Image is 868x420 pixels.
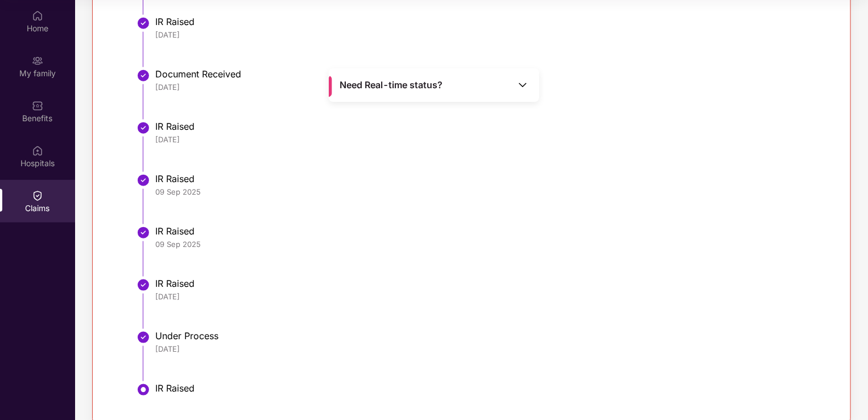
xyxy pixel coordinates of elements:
[155,291,825,302] div: [DATE]
[155,239,825,249] div: 09 Sep 2025
[155,330,825,341] div: Under Process
[155,382,825,394] div: IR Raised
[517,79,528,90] img: Toggle Icon
[137,331,150,344] img: svg+xml;base64,PHN2ZyBpZD0iU3RlcC1Eb25lLTMyeDMyIiB4bWxucz0iaHR0cDovL3d3dy53My5vcmcvMjAwMC9zdmciIH...
[32,190,43,201] img: svg+xml;base64,PHN2ZyBpZD0iQ2xhaW0iIHhtbG5zPSJodHRwOi8vd3d3LnczLm9yZy8yMDAwL3N2ZyIgd2lkdGg9IjIwIi...
[155,30,825,40] div: [DATE]
[137,121,150,135] img: svg+xml;base64,PHN2ZyBpZD0iU3RlcC1Eb25lLTMyeDMyIiB4bWxucz0iaHR0cDovL3d3dy53My5vcmcvMjAwMC9zdmciIH...
[155,344,825,354] div: [DATE]
[155,121,825,132] div: IR Raised
[32,10,43,22] img: svg+xml;base64,PHN2ZyBpZD0iSG9tZSIgeG1sbnM9Imh0dHA6Ly93d3cudzMub3JnLzIwMDAvc3ZnIiB3aWR0aD0iMjAiIG...
[155,68,825,80] div: Document Received
[137,17,150,30] img: svg+xml;base64,PHN2ZyBpZD0iU3RlcC1Eb25lLTMyeDMyIiB4bWxucz0iaHR0cDovL3d3dy53My5vcmcvMjAwMC9zdmciIH...
[155,187,825,197] div: 09 Sep 2025
[137,383,150,397] img: svg+xml;base64,PHN2ZyBpZD0iU3RlcC1BY3RpdmUtMzJ4MzIiIHhtbG5zPSJodHRwOi8vd3d3LnczLm9yZy8yMDAwL3N2Zy...
[340,79,443,91] span: Need Real-time status?
[155,278,825,289] div: IR Raised
[32,145,43,157] img: svg+xml;base64,PHN2ZyBpZD0iSG9zcGl0YWxzIiB4bWxucz0iaHR0cDovL3d3dy53My5vcmcvMjAwMC9zdmciIHdpZHRoPS...
[155,82,825,92] div: [DATE]
[155,134,825,145] div: [DATE]
[32,55,43,67] img: svg+xml;base64,PHN2ZyB3aWR0aD0iMjAiIGhlaWdodD0iMjAiIHZpZXdCb3g9IjAgMCAyMCAyMCIgZmlsbD0ibm9uZSIgeG...
[137,69,150,83] img: svg+xml;base64,PHN2ZyBpZD0iU3RlcC1Eb25lLTMyeDMyIiB4bWxucz0iaHR0cDovL3d3dy53My5vcmcvMjAwMC9zdmciIH...
[155,16,825,27] div: IR Raised
[32,100,43,112] img: svg+xml;base64,PHN2ZyBpZD0iQmVuZWZpdHMiIHhtbG5zPSJodHRwOi8vd3d3LnczLm9yZy8yMDAwL3N2ZyIgd2lkdGg9Ij...
[137,278,150,292] img: svg+xml;base64,PHN2ZyBpZD0iU3RlcC1Eb25lLTMyeDMyIiB4bWxucz0iaHR0cDovL3d3dy53My5vcmcvMjAwMC9zdmciIH...
[137,174,150,187] img: svg+xml;base64,PHN2ZyBpZD0iU3RlcC1Eb25lLTMyeDMyIiB4bWxucz0iaHR0cDovL3d3dy53My5vcmcvMjAwMC9zdmciIH...
[137,226,150,240] img: svg+xml;base64,PHN2ZyBpZD0iU3RlcC1Eb25lLTMyeDMyIiB4bWxucz0iaHR0cDovL3d3dy53My5vcmcvMjAwMC9zdmciIH...
[155,173,825,184] div: IR Raised
[155,225,825,237] div: IR Raised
